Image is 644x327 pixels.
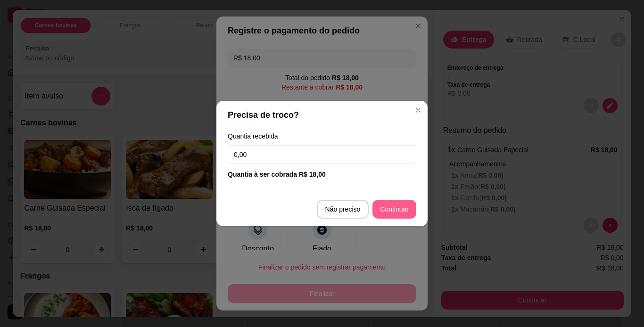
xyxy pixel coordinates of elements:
[372,200,416,219] button: Continuar
[411,103,426,118] button: Close
[317,200,369,219] button: Não preciso
[228,133,416,139] label: Quantia recebida
[216,101,428,129] header: Precisa de troco?
[228,170,416,179] div: Quantia à ser cobrada R$ 18,00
